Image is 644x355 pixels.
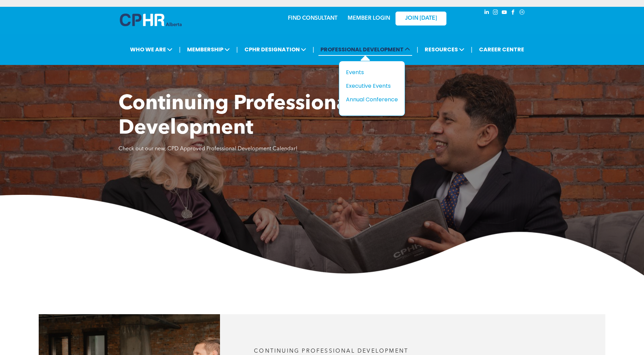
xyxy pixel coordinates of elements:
[417,43,418,56] li: |
[346,68,393,77] div: Events
[346,82,398,90] a: Executive Events
[118,146,297,152] span: Check out our new, CPD Approved Professional Development Calendar!
[483,9,491,18] a: linkedin
[492,9,499,18] a: instagram
[185,43,232,56] span: MEMBERSHIP
[471,43,473,56] li: |
[236,43,238,56] li: |
[128,43,174,56] span: WHO WE ARE
[318,43,412,56] span: PROFESSIONAL DEVELOPMENT
[254,349,408,354] span: CONTINUING PROFESSIONAL DEVELOPMENT
[477,43,526,56] a: CAREER CENTRE
[346,95,393,104] div: Annual Conference
[118,94,354,139] span: Continuing Professional Development
[288,16,337,21] a: FIND CONSULTANT
[395,12,446,26] a: JOIN [DATE]
[510,9,517,18] a: facebook
[346,95,398,104] a: Annual Conference
[348,16,390,21] a: MEMBER LOGIN
[346,68,398,77] a: Events
[346,82,393,90] div: Executive Events
[518,9,526,18] a: Social network
[405,15,437,22] span: JOIN [DATE]
[423,43,466,56] span: RESOURCES
[120,14,182,26] img: A blue and white logo for cp alberta
[242,43,308,56] span: CPHR DESIGNATION
[179,43,181,56] li: |
[313,43,314,56] li: |
[501,9,508,18] a: youtube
